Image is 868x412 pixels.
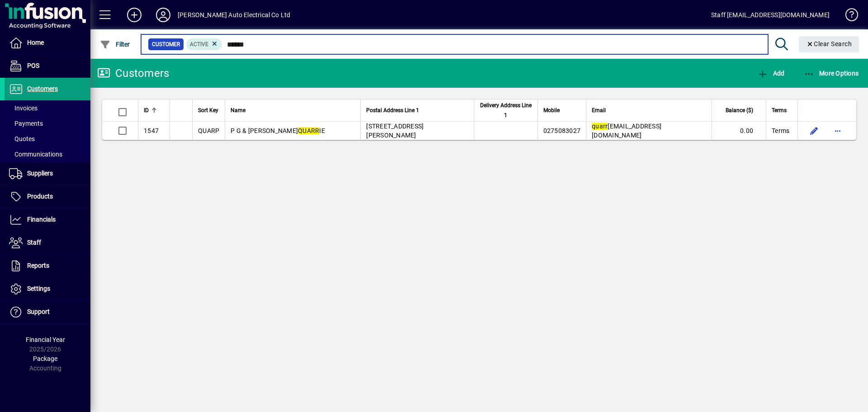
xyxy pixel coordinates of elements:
button: Add [755,65,787,81]
span: POS [27,62,39,69]
a: Products [5,185,90,208]
a: Home [5,32,90,54]
span: Financials [27,216,56,223]
span: Delivery Address Line 1 [480,100,532,120]
a: Suppliers [5,162,90,185]
div: Mobile [543,105,581,115]
span: Invoices [9,104,38,112]
div: Name [231,105,355,115]
span: Staff [27,239,41,246]
span: Financial Year [26,336,65,343]
a: Payments [5,116,90,131]
span: Postal Address Line 1 [366,105,419,115]
span: [STREET_ADDRESS][PERSON_NAME] [366,123,424,139]
a: Support [5,301,90,323]
em: QUARR [298,127,319,134]
span: 1547 [144,127,159,134]
span: Filter [100,41,130,48]
button: More options [830,123,845,138]
span: Customers [27,85,58,92]
span: Email [592,105,606,115]
a: Invoices [5,100,90,116]
a: Financials [5,208,90,231]
span: Terms [772,126,789,135]
div: Email [592,105,706,115]
span: Communications [9,151,62,158]
a: Settings [5,278,90,300]
span: [EMAIL_ADDRESS][DOMAIN_NAME] [592,123,661,139]
mat-chip: Activation Status: Active [186,38,222,50]
span: Customer [152,40,180,49]
a: Quotes [5,131,90,147]
span: Reports [27,262,49,269]
span: Quotes [9,135,35,142]
span: Products [27,193,53,200]
a: POS [5,55,90,77]
button: Profile [149,7,178,23]
span: Settings [27,285,50,292]
a: Reports [5,255,90,277]
a: Knowledge Base [839,2,857,31]
a: Staff [5,232,90,254]
span: Terms [772,105,787,115]
div: Customers [97,66,169,81]
span: 0275083027 [543,127,581,134]
div: Balance ($) [717,105,761,115]
div: Staff [EMAIL_ADDRESS][DOMAIN_NAME] [711,8,830,22]
button: Clear [799,36,859,52]
span: QUARP [198,127,219,134]
span: Mobile [543,105,560,115]
button: Edit [807,123,821,138]
span: Support [27,308,50,315]
em: quarr [592,123,608,130]
div: [PERSON_NAME] Auto Electrical Co Ltd [178,8,290,22]
button: More Options [802,65,861,81]
span: Sort Key [198,105,218,115]
span: Name [231,105,245,115]
button: Filter [98,36,132,52]
span: Suppliers [27,170,53,177]
div: ID [144,105,164,115]
td: 0.00 [712,122,766,140]
span: Payments [9,120,43,127]
span: Package [33,355,57,362]
span: Clear Search [806,40,852,47]
span: P G & [PERSON_NAME] IE [231,127,325,134]
span: Balance ($) [726,105,753,115]
span: ID [144,105,149,115]
button: Add [120,7,149,23]
a: Communications [5,147,90,162]
span: More Options [804,70,859,77]
span: Add [757,70,784,77]
span: Active [190,41,208,47]
span: Home [27,39,44,46]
